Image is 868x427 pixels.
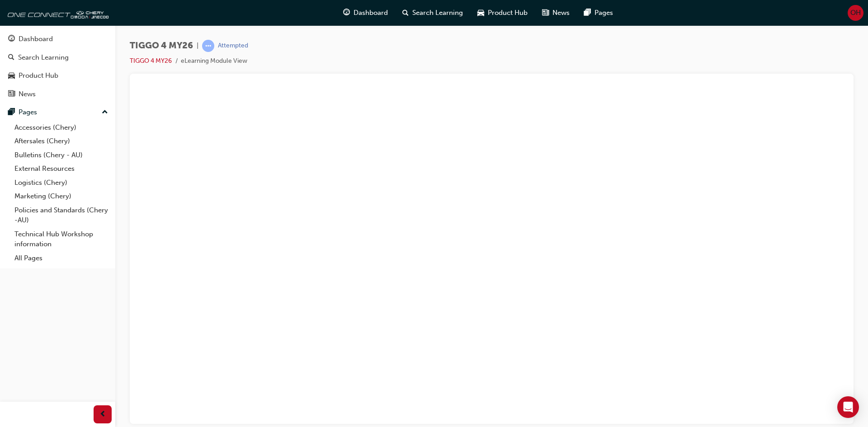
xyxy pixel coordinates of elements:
a: search-iconSearch Learning [395,4,470,22]
span: TIGGO 4 MY26 [130,41,193,51]
span: search-icon [402,7,409,19]
img: oneconnect [5,4,108,22]
button: OH [848,5,863,21]
div: Pages [19,107,37,117]
a: Logistics (Chery) [11,176,112,190]
div: News [19,89,36,99]
span: pages-icon [584,7,591,19]
span: car-icon [477,7,484,19]
div: Dashboard [19,34,53,44]
span: pages-icon [8,108,15,117]
span: search-icon [8,54,14,62]
div: Search Learning [18,52,69,63]
a: pages-iconPages [577,4,620,22]
span: Dashboard [354,8,388,18]
a: News [4,86,112,103]
a: car-iconProduct Hub [470,4,535,22]
span: car-icon [8,72,15,80]
span: | [197,41,198,51]
span: up-icon [102,107,108,118]
a: guage-iconDashboard [336,4,395,22]
a: Search Learning [4,49,112,66]
div: Open Intercom Messenger [837,396,859,418]
a: news-iconNews [535,4,577,22]
a: Dashboard [4,31,112,47]
span: News [552,8,570,18]
button: DashboardSearch LearningProduct HubNews [4,29,112,104]
a: Accessories (Chery) [11,121,112,135]
a: Technical Hub Workshop information [11,227,112,251]
button: Pages [4,104,112,121]
span: Search Learning [412,8,463,18]
span: guage-icon [8,35,15,43]
span: news-icon [8,90,15,99]
div: Attempted [218,42,248,50]
span: news-icon [542,7,549,19]
a: Product Hub [4,67,112,84]
li: eLearning Module View [181,56,247,66]
a: External Resources [11,162,112,176]
span: Product Hub [488,8,528,18]
a: Marketing (Chery) [11,189,112,203]
span: learningRecordVerb_ATTEMPT-icon [202,40,214,52]
span: prev-icon [99,409,106,420]
a: Bulletins (Chery - AU) [11,148,112,162]
a: TIGGO 4 MY26 [130,57,172,65]
a: Policies and Standards (Chery -AU) [11,203,112,227]
a: Aftersales (Chery) [11,134,112,148]
span: OH [850,8,861,18]
div: Product Hub [19,70,58,81]
span: Pages [594,8,613,18]
span: guage-icon [343,7,350,19]
a: All Pages [11,251,112,265]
